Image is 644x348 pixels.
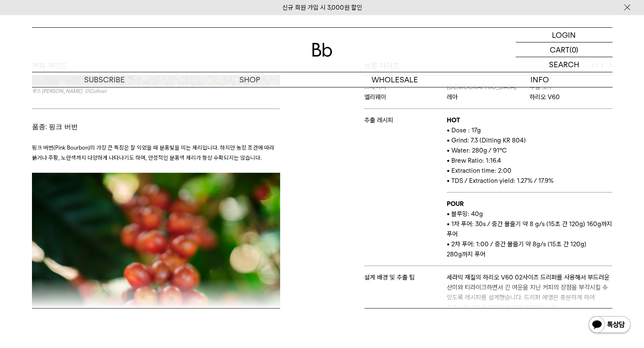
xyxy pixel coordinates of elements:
[282,4,362,11] a: 신규 회원 가입 시 3,000원 할인
[516,28,612,42] a: LOGIN
[447,83,517,91] span: [DEMOGRAPHIC_DATA]
[552,28,576,42] p: LOGIN
[530,92,612,102] p: 하리오 V60
[467,72,612,87] p: INFO
[516,42,612,57] a: CART (0)
[32,123,78,130] span: 품종: 핑크 버번
[530,83,553,91] span: 추출 도구
[177,72,322,87] a: SHOP
[447,116,460,124] b: HOT
[447,167,511,174] span: • Extraction time: 2:00
[447,239,612,259] p: • 2차 푸어: 1:00 / 중간 물줄기 약 8g/s (15초 간 120g) 280g까지 푸어
[447,177,554,185] span: • TDS / Extraction yield: 1.27% / 17.9%
[447,147,507,154] span: • Water: 280g / 91°C
[447,272,612,313] p: 세라믹 재질의 하리오 V60 02사이즈 드리퍼를 사용해서 부드러운 산미와 티라이크하면서 긴 여운을 지닌 커피의 장점을 부각시킬 수 있도록 레시피를 설계했습니다. 드리퍼 예열은...
[447,157,501,164] span: • Brew Ratio: 1:16.4
[447,92,530,102] p: 레아
[364,92,447,102] p: 엘리웨이
[364,272,447,282] p: 설계 배경 및 추출 팁
[570,42,578,57] p: (0)
[364,83,386,91] span: 스테이지
[447,209,612,219] p: • 블루밍: 40g
[32,88,106,94] i: 루스 [PERSON_NAME]. ©Cofinet
[447,200,464,208] b: POUR
[588,315,631,335] img: 카카오톡 채널 1:1 채팅 버튼
[447,137,526,144] span: • Grind: 7.3 (Ditting KR 804)
[550,42,570,57] p: CART
[447,219,612,239] p: • 1차 푸어: 30s / 중간 물줄기 약 8 g/s (15초 간 120g) 160g까지 푸어
[312,43,332,57] img: 로고
[549,57,579,72] p: SEARCH
[32,144,274,161] span: 핑크 버번(Pink Bourbon)의 가장 큰 특징은 잘 익었을 때 분홍빛을 띠는 체리입니다. 하지만 농장 조건에 따라 붉거나 주황, 노란색까지 다양하게 나타나기도 하며, 안...
[32,72,177,87] a: SUBSCRIBE
[447,127,481,134] span: • Dose : 17g
[364,115,447,125] p: 추출 레시피
[322,72,467,87] p: WHOLESALE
